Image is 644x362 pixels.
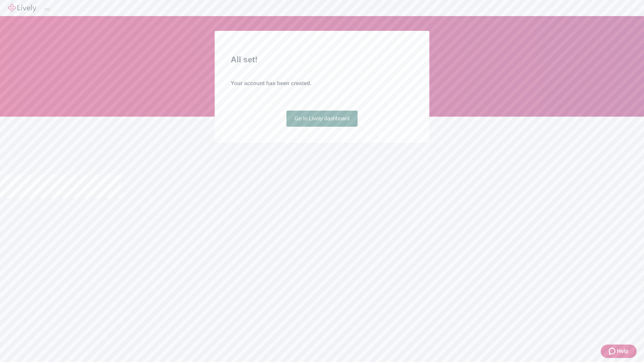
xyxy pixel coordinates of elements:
[231,79,413,87] h4: Your account has been created.
[8,4,36,12] img: Lively
[617,347,629,355] span: Help
[286,111,358,127] a: Go to Lively dashboard
[231,54,413,66] h2: All set!
[44,8,50,10] button: Log out
[609,347,617,355] svg: Zendesk support icon
[601,345,637,358] button: Zendesk support iconHelp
